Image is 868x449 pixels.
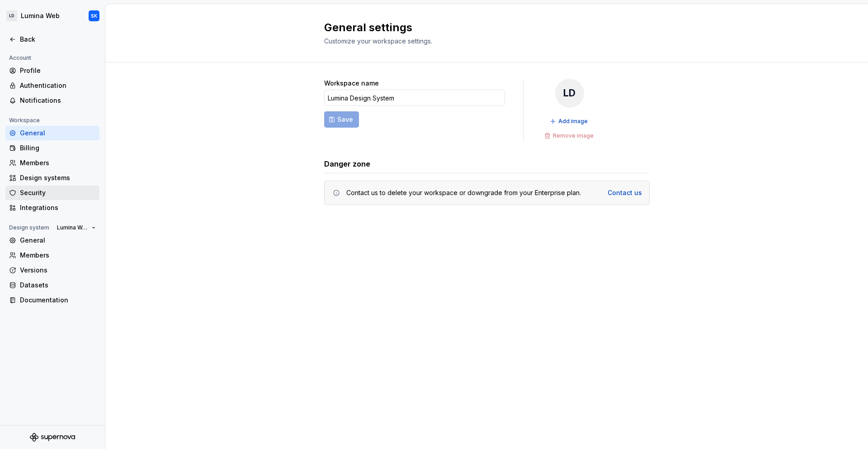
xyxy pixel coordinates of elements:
span: Lumina Web [57,224,88,231]
div: SK [91,12,97,19]
a: Back [5,32,99,47]
div: Security [20,188,96,197]
a: Datasets [5,278,99,292]
a: Security [5,186,99,200]
a: Profile [5,63,99,78]
span: Customize your workspace settings. [324,37,432,45]
div: Members [20,158,96,167]
div: General [20,129,96,138]
div: Design system [5,222,53,233]
h2: General settings [324,20,639,35]
a: Design systems [5,171,99,185]
div: LD [555,79,584,108]
a: Members [5,156,99,170]
div: General [20,236,96,245]
div: Notifications [20,96,96,105]
a: Members [5,248,99,263]
div: Contact us to delete your workspace or downgrade from your Enterprise plan. [346,188,581,197]
div: LD [6,10,17,21]
div: Integrations [20,203,96,212]
div: Documentation [20,296,96,305]
div: Billing [20,143,96,153]
div: Profile [20,66,96,75]
a: Integrations [5,201,99,215]
h3: Danger zone [324,158,370,169]
div: Lumina Web [21,11,60,20]
a: Contact us [608,188,642,197]
button: LDLumina WebSK [2,6,103,26]
a: General [5,126,99,140]
div: Account [5,53,35,63]
a: Documentation [5,293,99,307]
a: Billing [5,141,99,155]
a: Versions [5,263,99,277]
button: Add image [547,115,592,128]
svg: Supernova Logo [30,433,75,442]
a: Authentication [5,78,99,93]
div: Members [20,251,96,260]
div: Versions [20,266,96,275]
div: Design systems [20,173,96,182]
div: Datasets [20,281,96,290]
a: Notifications [5,93,99,108]
div: Workspace [5,115,43,126]
span: Add image [558,118,588,125]
a: General [5,233,99,248]
div: Back [20,35,96,44]
label: Workspace name [324,79,379,88]
div: Authentication [20,81,96,90]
